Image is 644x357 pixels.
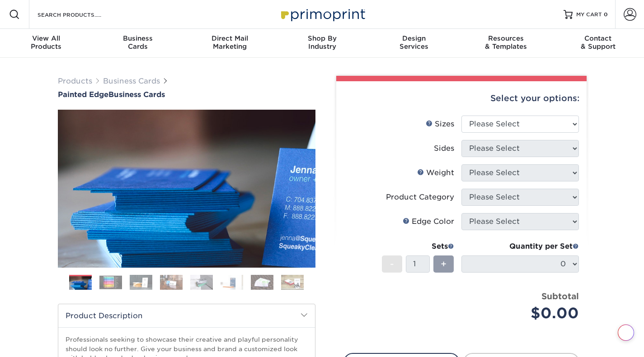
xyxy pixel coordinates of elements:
[417,167,454,178] div: Weight
[92,34,184,51] div: Cards
[403,216,454,227] div: Edge Color
[130,274,152,290] img: Business Cards 03
[251,274,273,290] img: Business Cards 07
[382,241,454,252] div: Sets
[58,90,315,99] a: Painted EdgeBusiness Cards
[58,60,315,317] img: Painted Edge 01
[552,29,644,58] a: Contact& Support
[460,34,552,51] div: & Templates
[221,274,243,290] img: Business Cards 06
[461,241,579,252] div: Quantity per Set
[92,29,184,58] a: BusinessCards
[184,29,276,58] a: Direct MailMarketing
[184,34,276,42] span: Direct Mail
[552,34,644,42] span: Contact
[460,29,552,58] a: Resources& Templates
[368,29,460,58] a: DesignServices
[426,119,454,130] div: Sizes
[276,34,368,42] span: Shop By
[103,77,160,85] a: Business Cards
[37,9,125,20] input: SEARCH PRODUCTS.....
[281,274,304,290] img: Business Cards 08
[386,192,454,203] div: Product Category
[190,274,213,290] img: Business Cards 05
[92,34,184,42] span: Business
[58,77,92,85] a: Products
[276,34,368,51] div: Industry
[468,302,579,324] div: $0.00
[604,11,608,18] span: 0
[460,34,552,42] span: Resources
[552,34,644,51] div: & Support
[69,272,92,294] img: Business Cards 01
[434,143,454,154] div: Sides
[160,274,183,290] img: Business Cards 04
[368,34,460,42] span: Design
[99,275,122,289] img: Business Cards 02
[441,257,447,271] span: +
[277,5,367,24] img: Primoprint
[184,34,276,51] div: Marketing
[541,291,579,301] strong: Subtotal
[58,90,108,99] span: Painted Edge
[343,81,579,116] div: Select your options:
[276,29,368,58] a: Shop ByIndustry
[368,34,460,51] div: Services
[576,11,602,19] span: MY CART
[58,90,315,99] h1: Business Cards
[58,304,315,327] h2: Product Description
[390,257,394,271] span: -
